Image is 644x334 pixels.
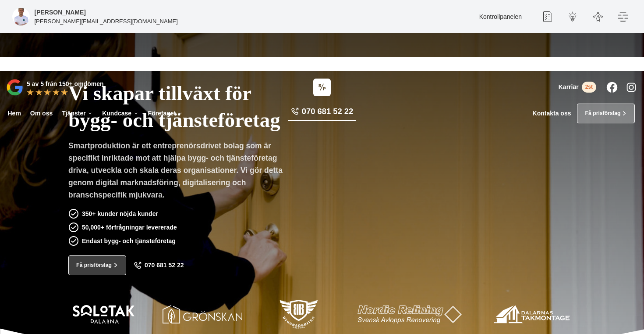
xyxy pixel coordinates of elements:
p: 5 av 5 från 150+ omdömen [27,79,103,89]
a: Få prisförslag [577,104,635,123]
span: 070 681 52 22 [145,262,184,269]
a: Kontrollpanelen [479,13,522,20]
p: Smartproduktion är ett entreprenörsdrivet bolag som är specifikt inriktade mot att hjälpa bygg- o... [68,140,289,204]
p: Vi vann Årets Unga Företagare i Dalarna 2024 – [3,60,641,68]
p: [PERSON_NAME][EMAIL_ADDRESS][DOMAIN_NAME] [35,17,178,25]
a: 070 681 52 22 [288,106,356,121]
a: Tjänster [60,104,95,123]
span: 2st [582,82,596,93]
span: Karriär [559,83,579,91]
a: 070 681 52 22 [134,262,184,269]
a: Företaget [146,104,184,123]
h5: Administratör [35,7,86,17]
p: 50,000+ förfrågningar levererade [82,223,177,232]
img: foretagsbild-pa-smartproduktion-en-webbyraer-i-dalarnas-lan.png [12,8,30,25]
a: Läs pressmeddelandet här! [348,61,420,67]
span: Få prisförslag [585,109,620,118]
p: Endast bygg- och tjänsteföretag [82,236,176,246]
span: 070 681 52 22 [302,106,353,117]
p: 350+ kunder nöjda kunder [82,209,158,219]
a: Få prisförslag [68,255,126,275]
a: Om oss [28,104,54,123]
a: Kontakta oss [533,110,571,117]
span: Få prisförslag [76,261,112,269]
a: Karriär 2st [559,82,596,93]
a: Kundcase [101,104,140,123]
a: Hem [6,104,22,123]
